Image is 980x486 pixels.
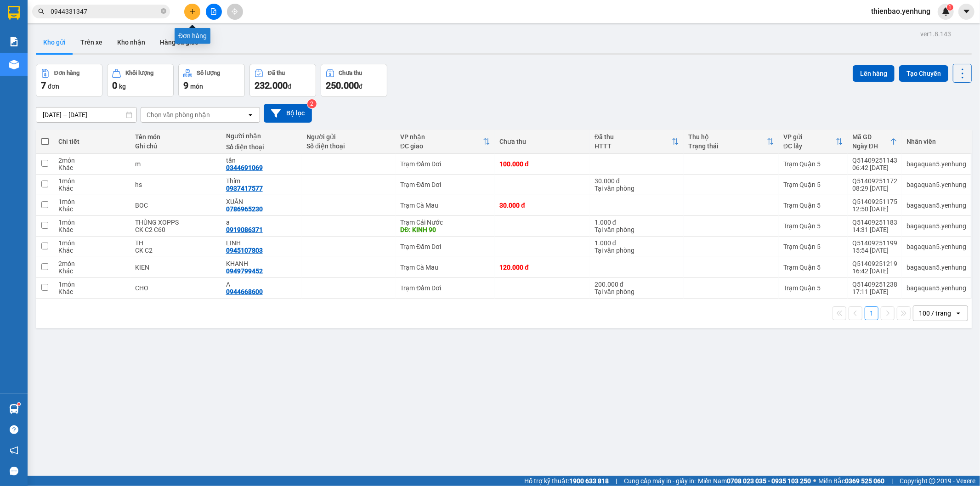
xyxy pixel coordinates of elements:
span: caret-down [963,7,971,16]
div: 0944668600 [226,288,263,295]
div: 0919086371 [226,226,263,233]
div: 1 món [58,219,125,226]
div: 1 món [58,281,125,288]
div: Trạm Cái Nước [400,219,490,226]
div: 1.000 đ [595,219,679,226]
div: Trạm Cà Mau [400,202,490,209]
div: 1.000 đ [595,239,679,247]
div: ver 1.8.143 [920,29,951,39]
div: CHO [135,284,217,292]
div: CK C2 C60 [135,226,217,233]
span: 9 [183,80,188,91]
button: Trên xe [73,31,110,53]
span: ⚪️ [813,479,816,483]
span: đơn [48,83,59,90]
div: Trạm Quận 5 [783,284,843,292]
div: Trạng thái [688,142,767,150]
div: ĐC giao [400,142,483,150]
strong: 0708 023 035 - 0935 103 250 [727,477,811,485]
div: ĐC lấy [783,142,836,150]
div: m [135,160,217,168]
button: Bộ lọc [264,104,312,123]
div: 06:42 [DATE] [852,164,897,171]
div: Khác [58,226,125,233]
div: bagaquan5.yenhung [906,160,966,168]
span: 1 [948,4,952,11]
div: 0344691069 [226,164,263,171]
div: 1 món [58,239,125,247]
div: a [226,219,297,226]
th: Toggle SortBy [590,130,684,154]
button: file-add [206,4,222,20]
div: Trạm Đầm Dơi [400,284,490,292]
div: Ghi chú [135,142,217,150]
span: message [10,467,18,475]
div: Đã thu [268,70,285,76]
div: VP nhận [400,133,483,141]
sup: 1 [17,403,20,406]
span: 232.000 [255,80,288,91]
div: Khác [58,205,125,213]
div: 0949799452 [226,267,263,275]
div: bagaquan5.yenhung [906,243,966,250]
div: 0937417577 [226,185,263,192]
div: bagaquan5.yenhung [906,222,966,230]
span: close-circle [161,7,166,16]
div: 08:29 [DATE] [852,185,897,192]
div: BOC [135,202,217,209]
button: Số lượng9món [178,64,245,97]
span: đ [288,83,291,90]
svg: open [955,310,962,317]
img: warehouse-icon [9,404,19,414]
div: Chi tiết [58,138,125,145]
div: bagaquan5.yenhung [906,264,966,271]
div: 12:50 [DATE] [852,205,897,213]
button: Khối lượng0kg [107,64,174,97]
div: Trạm Quận 5 [783,160,843,168]
img: icon-new-feature [942,7,950,16]
button: Kho gửi [36,31,73,53]
div: LINH [226,239,297,247]
div: 17:11 [DATE] [852,288,897,295]
div: XUÂN [226,198,297,205]
div: 100.000 đ [499,160,585,168]
span: món [190,83,203,90]
div: Đơn hàng [54,70,79,76]
span: aim [232,8,238,15]
div: 16:42 [DATE] [852,267,897,275]
div: Trạm Đầm Dơi [400,181,490,188]
div: THÙNG XOPPS [135,219,217,226]
div: Trạm Quận 5 [783,243,843,250]
span: | [891,476,893,486]
div: 120.000 đ [499,264,585,271]
button: Tạo Chuyến [899,65,948,82]
button: aim [227,4,243,20]
span: kg [119,83,126,90]
div: HTTT [595,142,672,150]
div: bagaquan5.yenhung [906,284,966,292]
button: Chưa thu250.000đ [321,64,387,97]
div: Mã GD [852,133,890,141]
sup: 2 [307,99,317,108]
th: Toggle SortBy [848,130,902,154]
button: Đã thu232.000đ [249,64,316,97]
div: 0945107803 [226,247,263,254]
div: Khác [58,267,125,275]
button: 1 [865,306,878,320]
div: VP gửi [783,133,836,141]
div: Q51409251219 [852,260,897,267]
div: Trạm Đầm Dơi [400,160,490,168]
div: Người nhận [226,132,297,140]
button: Kho nhận [110,31,153,53]
div: Khác [58,185,125,192]
button: caret-down [958,4,974,20]
strong: 0369 525 060 [845,477,884,485]
span: file-add [210,8,217,15]
span: 250.000 [326,80,359,91]
div: Người gửi [306,133,391,141]
sup: 1 [947,4,953,11]
div: Trạm Quận 5 [783,222,843,230]
div: Nhân viên [906,138,966,145]
span: search [38,8,45,15]
div: Khối lượng [125,70,153,76]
